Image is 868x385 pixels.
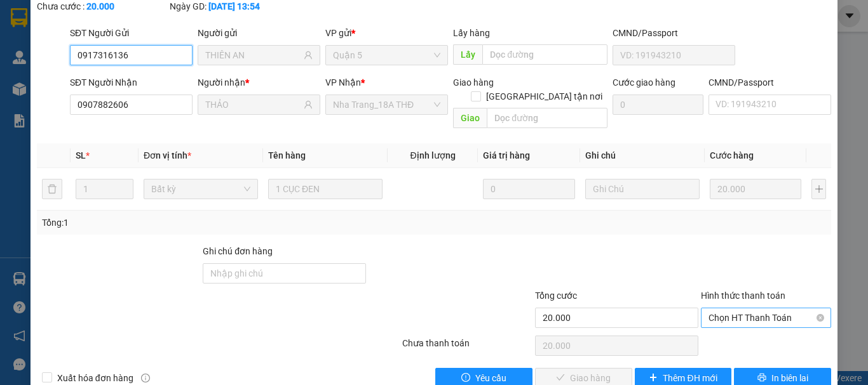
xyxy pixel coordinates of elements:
span: Lấy hàng [453,28,490,38]
input: Tên người gửi [205,48,301,62]
span: VP Nhận [325,77,361,88]
span: Nha Trang_18A THĐ [333,95,440,114]
label: Cước giao hàng [613,77,675,88]
span: close-circle [817,314,824,322]
input: Cước giao hàng [613,95,703,115]
span: Yêu cầu [475,371,506,385]
label: Hình thức thanh toán [701,290,785,301]
input: VD: Bàn, Ghế [268,179,383,199]
span: Cước hàng [710,150,754,160]
div: Tổng: 1 [42,216,336,230]
span: In biên lai [771,371,808,385]
b: Phương Nam Express [16,82,70,164]
span: Giao [453,108,487,128]
button: plus [811,179,826,199]
li: (c) 2017 [107,60,175,76]
span: Xuất hóa đơn hàng [52,371,139,385]
span: Tổng cước [535,290,577,301]
button: delete [42,179,62,199]
div: SĐT Người Gửi [70,26,193,40]
div: Người nhận [198,75,320,89]
div: VP gửi [325,26,448,40]
span: exclamation-circle [461,373,470,383]
span: Lấy [453,44,482,65]
span: plus [649,373,658,383]
img: logo.jpg [138,16,168,46]
div: Chưa thanh toán [401,336,534,358]
span: Thêm ĐH mới [663,371,717,385]
input: 0 [483,179,574,199]
span: Quận 5 [333,46,440,65]
b: [DOMAIN_NAME] [107,48,175,58]
span: [GEOGRAPHIC_DATA] tận nơi [481,89,607,103]
span: Định lượng [410,150,455,160]
span: Chọn HT Thanh Toán [709,308,824,327]
input: 0 [710,179,801,199]
label: Ghi chú đơn hàng [203,246,273,256]
b: [DATE] 13:54 [208,1,260,11]
span: Đơn vị tính [144,150,191,160]
span: Bất kỳ [151,179,250,199]
span: printer [757,373,766,383]
input: Dọc đường [487,108,607,128]
input: Ghi chú đơn hàng [203,263,366,284]
span: info-circle [141,374,150,382]
span: SL [76,150,86,160]
div: Người gửi [198,26,320,40]
b: Gửi khách hàng [78,18,126,78]
input: Dọc đường [482,44,607,65]
div: CMND/Passport [613,26,735,40]
input: Ghi Chú [585,179,700,199]
b: 20.000 [86,1,114,11]
span: Giao hàng [453,77,494,88]
span: user [304,100,313,109]
input: Tên người nhận [205,98,301,112]
span: Giá trị hàng [483,150,530,160]
div: SĐT Người Nhận [70,75,193,89]
input: VD: 191943210 [613,45,735,65]
th: Ghi chú [580,143,705,168]
div: CMND/Passport [709,75,831,89]
span: Tên hàng [268,150,306,160]
span: user [304,51,313,60]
